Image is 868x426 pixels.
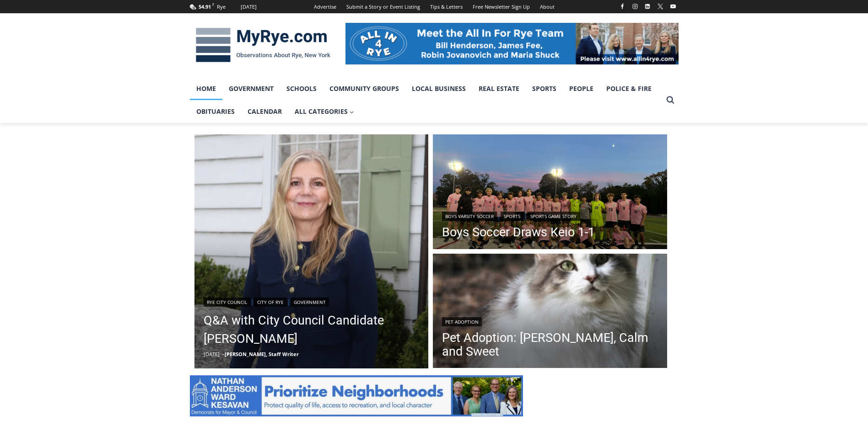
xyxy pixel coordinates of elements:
[190,100,241,123] a: Obituaries
[442,317,482,326] a: Pet Adoption
[225,351,299,357] a: [PERSON_NAME], Staff Writer
[668,1,679,12] a: YouTube
[194,134,429,368] a: Read More Q&A with City Council Candidate Maria Tufvesson Shuck
[190,77,662,123] nav: Primary Navigation
[600,77,658,100] a: Police & Fire
[288,100,361,123] a: All Categories
[291,298,329,307] a: Government
[222,77,280,100] a: Government
[442,331,658,358] a: Pet Adoption: [PERSON_NAME], Calm and Sweet
[630,1,641,12] a: Instagram
[433,134,667,251] a: Read More Boys Soccer Draws Keio 1-1
[442,212,497,221] a: Boys Varsity Soccer
[204,298,250,307] a: Rye City Council
[527,212,580,221] a: Sports Game Story
[442,225,595,239] a: Boys Soccer Draws Keio 1-1
[655,1,666,12] a: X
[254,298,287,307] a: City of Rye
[204,351,220,357] time: [DATE]
[217,3,226,11] div: Rye
[433,254,667,371] a: Read More Pet Adoption: Mona, Calm and Sweet
[405,77,472,100] a: Local Business
[442,210,595,221] div: | |
[472,77,526,100] a: Real Estate
[241,3,257,11] div: [DATE]
[295,106,354,117] span: All Categories
[323,77,405,100] a: Community Groups
[345,23,679,64] img: All in for Rye
[563,77,600,100] a: People
[642,1,653,12] a: Linkedin
[222,351,225,357] span: –
[501,212,523,221] a: Sports
[241,100,288,123] a: Calendar
[194,134,429,368] img: (PHOTO: City council candidate Maria Tufvesson Shuck.)
[204,311,420,348] a: Q&A with City Council Candidate [PERSON_NAME]
[526,77,563,100] a: Sports
[204,296,420,307] div: | |
[433,254,667,371] img: [PHOTO: Mona. Contributed.]
[212,2,214,7] span: F
[190,21,336,69] img: MyRye.com
[190,77,222,100] a: Home
[433,134,667,251] img: (PHOTO: The Rye Boys Soccer team from their match agains Keio Academy on September 30, 2025. Cred...
[199,3,211,10] span: 54.91
[280,77,323,100] a: Schools
[617,1,628,12] a: Facebook
[662,92,679,108] button: View Search Form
